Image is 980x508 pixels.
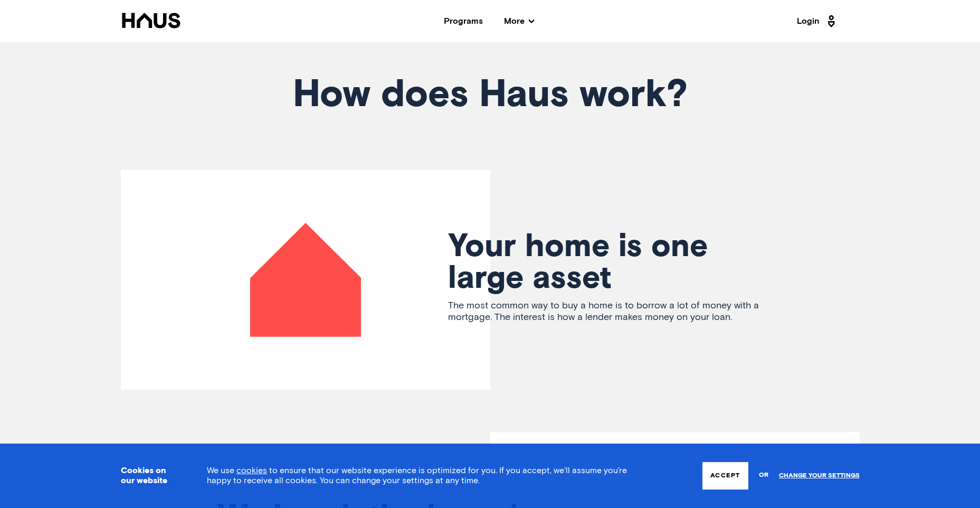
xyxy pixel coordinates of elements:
span: We use to ensure that our website experience is optimized for you. If you accept, we’ll assume yo... [207,466,627,485]
img: F0hFToh.png [250,223,361,337]
h2: Your home is one large asset [448,231,781,295]
span: or [759,466,768,485]
a: Change your settings [779,472,860,479]
a: Login [797,13,838,30]
button: Accept [702,462,748,490]
h1: How does Haus work? [121,77,860,115]
a: cookies [236,466,267,475]
span: More [504,17,534,25]
p: The most common way to buy a home is to borrow a lot of money with a mortgage. The interest is ho... [448,300,781,324]
h3: Cookies on our website [121,466,180,486]
a: Programs [444,17,483,25]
